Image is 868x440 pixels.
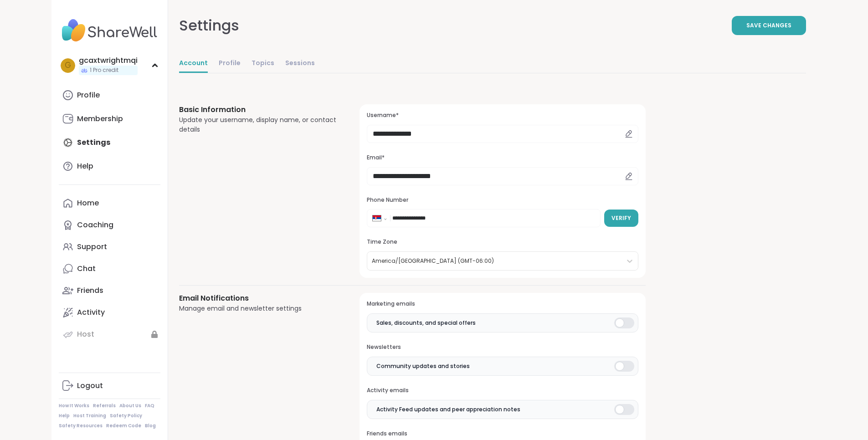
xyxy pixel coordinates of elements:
[376,362,470,370] span: Community updates and stories
[59,192,160,214] a: Home
[59,323,160,345] a: Host
[106,423,141,429] a: Redeem Code
[219,55,241,73] a: Profile
[77,90,100,100] div: Profile
[179,115,338,134] div: Update your username, display name, or contact details
[77,286,103,296] div: Friends
[179,293,338,304] h3: Email Notifications
[252,55,274,73] a: Topics
[59,258,160,280] a: Chat
[732,16,806,35] button: Save Changes
[77,220,113,230] div: Coaching
[59,375,160,397] a: Logout
[59,302,160,323] a: Activity
[90,67,118,74] span: 1 Pro credit
[73,413,106,419] a: Host Training
[145,423,156,429] a: Blog
[145,403,154,409] a: FAQ
[77,329,94,339] div: Host
[59,108,160,130] a: Membership
[119,403,141,409] a: About Us
[110,413,142,419] a: Safety Policy
[59,214,160,236] a: Coaching
[179,55,208,73] a: Account
[285,55,315,73] a: Sessions
[59,84,160,106] a: Profile
[604,210,638,227] button: Verify
[611,214,631,222] span: Verify
[65,60,71,72] span: g
[367,387,638,394] h3: Activity emails
[367,430,638,438] h3: Friends emails
[746,21,791,30] span: Save Changes
[77,198,99,208] div: Home
[77,242,107,252] div: Support
[367,154,638,162] h3: Email*
[77,381,103,391] div: Logout
[77,264,96,274] div: Chat
[59,15,160,46] img: ShareWell Nav Logo
[376,405,520,414] span: Activity Feed updates and peer appreciation notes
[179,304,338,313] div: Manage email and newsletter settings
[367,238,638,246] h3: Time Zone
[367,300,638,308] h3: Marketing emails
[376,319,476,327] span: Sales, discounts, and special offers
[77,114,123,124] div: Membership
[59,403,89,409] a: How It Works
[367,112,638,119] h3: Username*
[179,15,239,36] div: Settings
[367,196,638,204] h3: Phone Number
[93,403,116,409] a: Referrals
[59,423,103,429] a: Safety Resources
[367,343,638,351] h3: Newsletters
[59,413,70,419] a: Help
[59,155,160,177] a: Help
[59,280,160,302] a: Friends
[59,236,160,258] a: Support
[179,104,338,115] h3: Basic Information
[77,161,93,171] div: Help
[77,307,105,317] div: Activity
[79,56,138,66] div: gcaxtwrightmqi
